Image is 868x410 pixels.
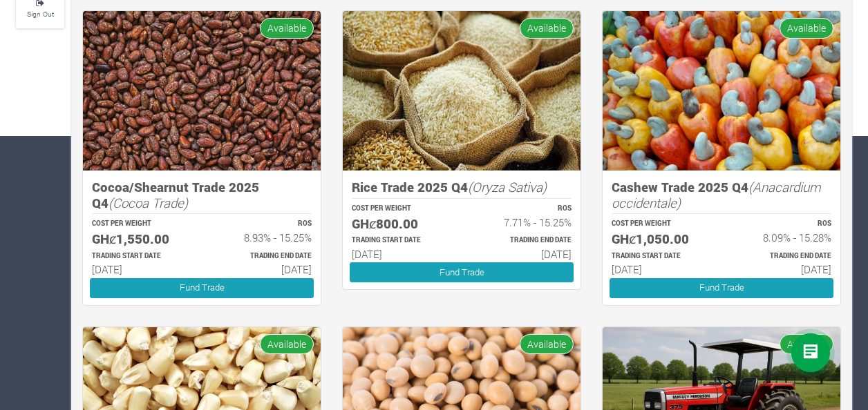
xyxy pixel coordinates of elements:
p: Estimated Trading Start Date [92,251,189,262]
h6: 8.93% - 15.25% [214,231,312,244]
h5: GHȼ1,550.00 [92,231,189,247]
a: Fund Trade [90,278,314,298]
h6: [DATE] [352,248,449,260]
h6: [DATE] [474,248,572,260]
h6: [DATE] [734,263,831,275]
i: (Oryza Sativa) [468,178,547,195]
a: Fund Trade [610,278,833,298]
h6: [DATE] [612,263,709,275]
p: Estimated Trading End Date [734,251,831,262]
small: Sign Out [27,9,54,19]
h5: Rice Trade 2025 Q4 [352,179,572,195]
a: Fund Trade [350,262,574,282]
span: Available [780,334,833,354]
p: COST PER WEIGHT [92,219,189,229]
h6: 7.71% - 15.25% [474,216,572,228]
p: ROS [734,219,831,229]
img: growforme image [83,11,321,170]
h5: GHȼ800.00 [352,216,449,232]
span: Available [780,18,833,38]
p: Estimated Trading Start Date [352,235,449,246]
span: Available [260,334,314,354]
span: Available [260,18,314,38]
h6: 8.09% - 15.28% [734,231,831,244]
p: ROS [474,204,572,214]
p: COST PER WEIGHT [612,219,709,229]
p: COST PER WEIGHT [352,204,449,214]
span: Available [520,334,574,354]
i: (Anacardium occidentale) [612,178,821,211]
h5: Cashew Trade 2025 Q4 [612,179,831,211]
p: Estimated Trading Start Date [612,251,709,262]
h6: [DATE] [92,263,189,275]
p: Estimated Trading End Date [474,235,572,246]
p: Estimated Trading End Date [214,251,312,262]
img: growforme image [343,11,581,170]
i: (Cocoa Trade) [108,194,188,211]
p: ROS [214,219,312,229]
h6: [DATE] [214,263,312,275]
h5: GHȼ1,050.00 [612,231,709,247]
img: growforme image [603,11,840,170]
span: Available [520,18,574,38]
h5: Cocoa/Shearnut Trade 2025 Q4 [92,179,312,211]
